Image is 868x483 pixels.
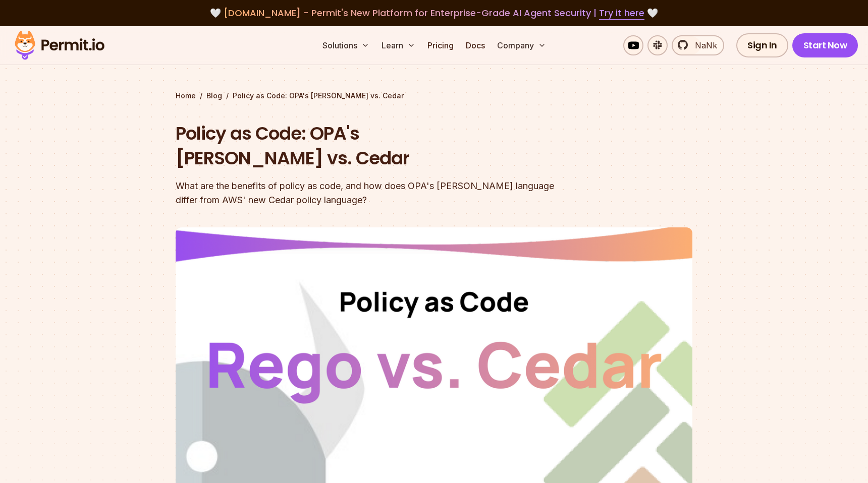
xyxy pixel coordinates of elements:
div: / / [176,91,692,101]
h1: Policy as Code: OPA's [PERSON_NAME] vs. Cedar [176,121,563,171]
button: Solutions [318,35,373,55]
a: Home [176,91,196,101]
a: Try it here [599,7,644,20]
a: Start Now [792,33,858,57]
a: Pricing [423,35,458,55]
a: Blog [206,91,222,101]
span: NaNk [689,39,717,51]
a: Docs [462,35,489,55]
button: Company [493,35,550,55]
div: What are the benefits of policy as code, and how does OPA's [PERSON_NAME] language differ from AW... [176,179,563,207]
a: NaNk [672,35,724,55]
a: Sign In [736,33,788,57]
img: Permit logo [10,28,109,63]
div: 🤍 🤍 [24,6,844,20]
span: [DOMAIN_NAME] - Permit's New Platform for Enterprise-Grade AI Agent Security | [224,7,644,19]
button: Learn [377,35,419,55]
